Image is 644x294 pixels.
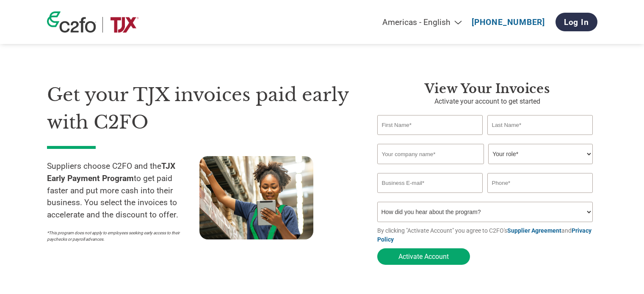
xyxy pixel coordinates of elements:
a: Log In [556,13,597,31]
p: Suppliers choose C2FO and the to get paid faster and put more cash into their business. You selec... [47,160,199,221]
input: Your company name* [377,144,484,164]
p: By clicking "Activate Account" you agree to C2FO's and [377,226,597,244]
a: Privacy Policy [377,227,591,243]
img: c2fo logo [47,11,96,33]
input: First Name* [377,115,483,135]
strong: TJX Early Payment Program [47,161,175,183]
h3: View Your Invoices [377,81,597,96]
h1: Get your TJX invoices paid early with C2FO [47,81,352,136]
a: Supplier Agreement [507,227,561,234]
div: Invalid last name or last name is too long [487,136,593,140]
a: [PHONE_NUMBER] [472,17,545,27]
p: *This program does not apply to employees seeking early access to their paychecks or payroll adva... [47,230,191,242]
div: Invalid company name or company name is too long [377,165,593,170]
img: supply chain worker [199,156,313,239]
input: Phone* [487,173,593,193]
div: Invalid first name or first name is too long [377,136,483,140]
div: Inavlid Phone Number [487,194,593,198]
button: Activate Account [377,248,470,265]
input: Invalid Email format [377,173,483,193]
select: Title/Role [488,144,593,164]
input: Last Name* [487,115,593,135]
p: Activate your account to get started [377,96,597,107]
div: Inavlid Email Address [377,194,483,198]
img: TJX [109,17,140,33]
